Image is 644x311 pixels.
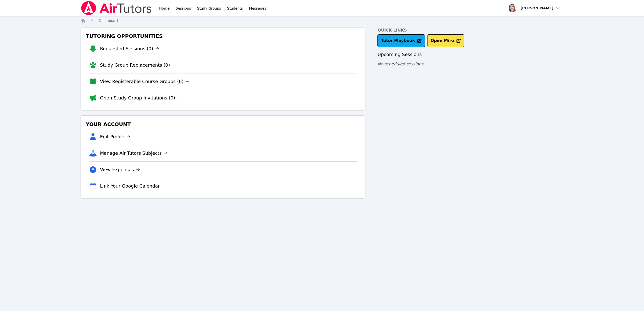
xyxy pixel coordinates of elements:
h4: Quick Links [377,27,563,33]
a: Link Your Google Calendar [100,183,166,190]
nav: Breadcrumb [81,18,564,23]
span: Messages [249,6,266,11]
a: Requested Sessions (0) [100,45,159,52]
span: Dashboard [99,19,118,23]
a: Open Study Group Invitations (0) [100,94,181,101]
a: Edit Profile [100,133,131,140]
a: Study Group Replacements (0) [100,62,176,69]
h3: Tutoring Opportunities [85,32,361,41]
img: Air Tutors [81,1,152,15]
h3: Upcoming Sessions [377,51,563,58]
button: Open Miro [427,34,464,47]
a: View Expenses [100,166,140,173]
h3: Your Account [85,120,361,129]
a: Manage Air Tutors Subjects [100,150,168,157]
a: Dashboard [99,18,118,23]
a: View Registerable Course Groups (0) [100,78,190,85]
a: Tutor Playbook [377,34,425,47]
span: No scheduled sessions [377,62,423,66]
